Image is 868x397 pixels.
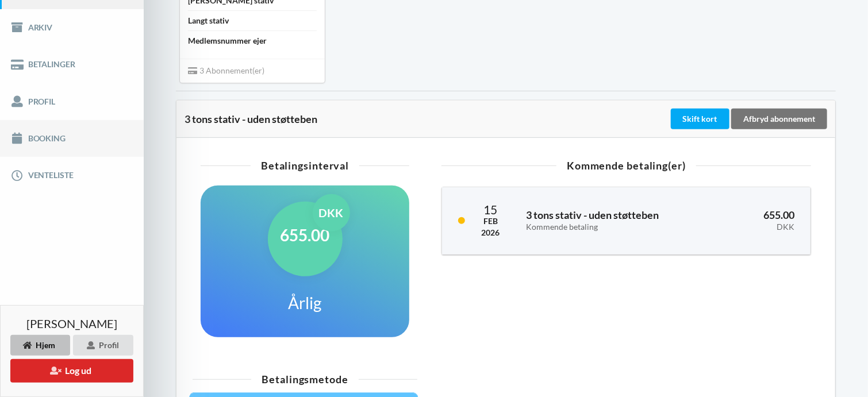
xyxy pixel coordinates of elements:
div: Feb [481,215,500,227]
div: Betalingsmetode [193,374,417,384]
div: Afbryd abonnement [731,109,827,129]
div: Skift kort [671,109,729,129]
div: Kommende betaling(er) [441,160,811,171]
div: Langt stativ [188,15,229,26]
div: Hjem [10,335,70,356]
span: [PERSON_NAME] [26,318,117,329]
h3: 3 tons stativ - uden støtteben [526,209,703,232]
span: 3 Abonnement(er) [188,65,264,75]
div: Betalingsinterval [201,160,409,171]
button: Log ud [10,359,133,383]
div: Profil [73,335,133,356]
div: Kommende betaling [526,222,703,232]
div: 2026 [481,227,500,238]
div: 15 [481,203,500,215]
div: DKK [313,194,350,232]
div: 3 tons stativ - uden støtteben [185,113,669,125]
h1: Årlig [289,292,322,313]
h1: 655.00 [281,225,330,245]
div: DKK [719,222,794,232]
h3: 655.00 [719,209,794,232]
div: Medlemsnummer ejer [188,35,267,47]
